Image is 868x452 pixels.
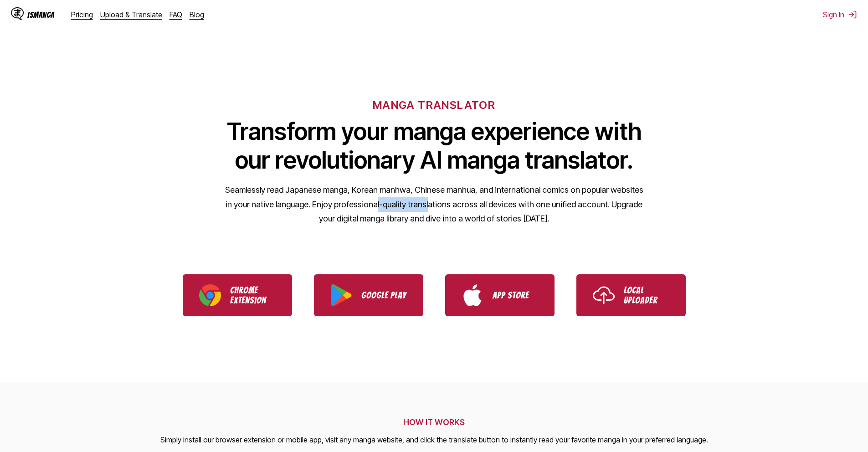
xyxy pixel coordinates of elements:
p: Local Uploader [624,285,669,305]
a: Blog [190,10,204,19]
a: Pricing [71,10,93,19]
a: Use IsManga Local Uploader [576,274,686,316]
h6: MANGA TRANSLATOR [373,98,495,112]
a: Upload & Translate [100,10,162,19]
div: IsManga [27,10,55,19]
img: Sign out [848,10,857,19]
p: Google Play [361,290,407,300]
p: App Store [493,290,538,300]
h2: HOW IT WORKS [160,417,708,427]
button: Sign In [823,10,857,19]
p: Seamlessly read Japanese manga, Korean manhwa, Chinese manhua, and international comics on popula... [225,183,644,226]
p: Simply install our browser extension or mobile app, visit any manga website, and click the transl... [160,434,708,446]
img: App Store logo [462,284,483,306]
img: IsManga Logo [11,7,24,20]
a: IsManga LogoIsManga [11,7,71,22]
a: Download IsManga Chrome Extension [183,274,292,316]
img: Google Play logo [330,284,352,306]
a: Download IsManga from App Store [445,274,555,316]
a: FAQ [169,10,182,19]
a: Download IsManga from Google Play [314,274,423,316]
img: Chrome logo [199,284,221,306]
img: Upload icon [593,284,615,306]
p: Chrome Extension [230,285,276,305]
h1: Transform your manga experience with our revolutionary AI manga translator. [225,117,644,175]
